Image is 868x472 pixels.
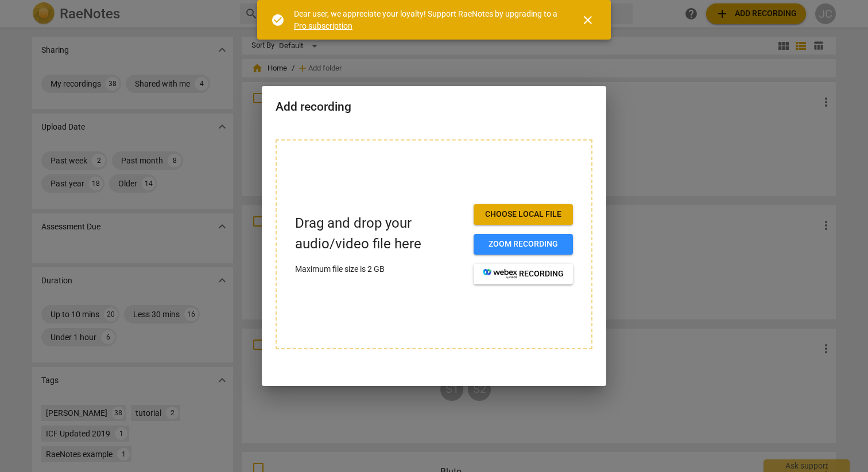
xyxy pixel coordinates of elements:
p: Drag and drop your audio/video file here [295,213,464,253]
button: Choose local file [474,204,573,225]
p: Maximum file size is 2 GB [295,263,464,275]
span: Choose local file [483,209,564,220]
div: Dear user, we appreciate your loyalty! Support RaeNotes by upgrading to a [294,8,560,32]
span: Zoom recording [483,239,564,250]
span: close [581,13,595,27]
a: Pro subscription [294,21,352,30]
button: Close [574,6,602,34]
button: recording [474,264,573,284]
button: Zoom recording [474,234,573,255]
span: check_circle [271,13,285,27]
h2: Add recording [276,100,592,114]
span: recording [483,268,564,280]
